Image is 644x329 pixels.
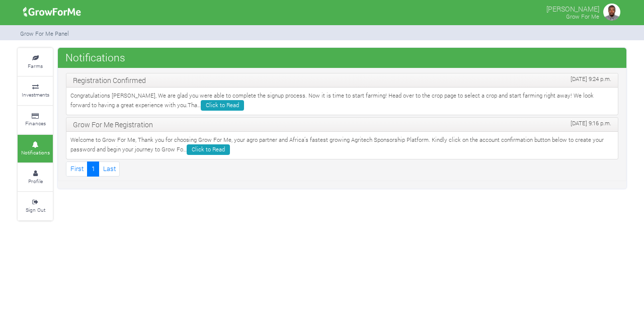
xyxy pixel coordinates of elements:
[22,91,49,98] small: Investments
[18,77,53,105] a: Investments
[20,30,69,37] small: Grow For Me Panel
[63,47,128,67] span: Notifications
[70,92,614,111] p: Congratulations [PERSON_NAME], We are glad you were able to complete the signup process. Now it i...
[87,161,99,176] a: 1
[21,149,50,156] small: Notifications
[66,161,88,176] a: First
[28,178,43,185] small: Profile
[18,163,53,191] a: Profile
[18,48,53,76] a: Farms
[546,2,599,14] p: [PERSON_NAME]
[571,119,611,128] span: [DATE] 9:16 p.m.
[18,106,53,134] a: Finances
[73,75,611,86] p: Registration Confirmed
[566,13,599,20] small: Grow For Me
[602,2,622,22] img: growforme image
[26,206,45,213] small: Sign Out
[66,161,618,176] nav: Page Navigation
[20,2,85,22] img: growforme image
[18,135,53,162] a: Notifications
[18,192,53,220] a: Sign Out
[28,62,43,69] small: Farms
[70,136,614,155] p: Welcome to Grow For Me, Thank you for choosing Grow For Me, your agro partner and Africa’s fastes...
[25,120,46,127] small: Finances
[187,144,230,155] a: Click to Read
[99,161,120,176] a: Last
[571,75,611,84] span: [DATE] 9:24 p.m.
[73,119,611,130] p: Grow For Me Registration
[201,100,244,111] a: Click to Read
